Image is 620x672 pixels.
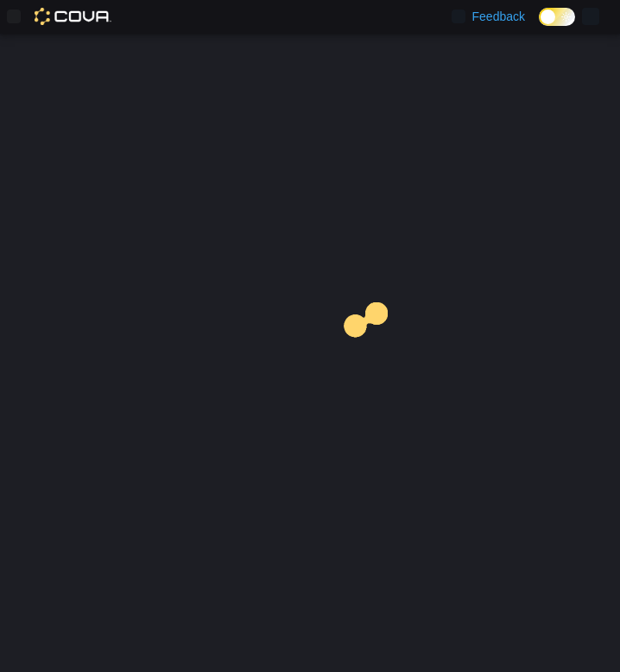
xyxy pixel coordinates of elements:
input: Dark Mode [539,8,575,26]
img: cova-loader [310,289,440,419]
span: Dark Mode [539,26,540,27]
span: Feedback [472,8,525,25]
img: Cova [35,8,111,25]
